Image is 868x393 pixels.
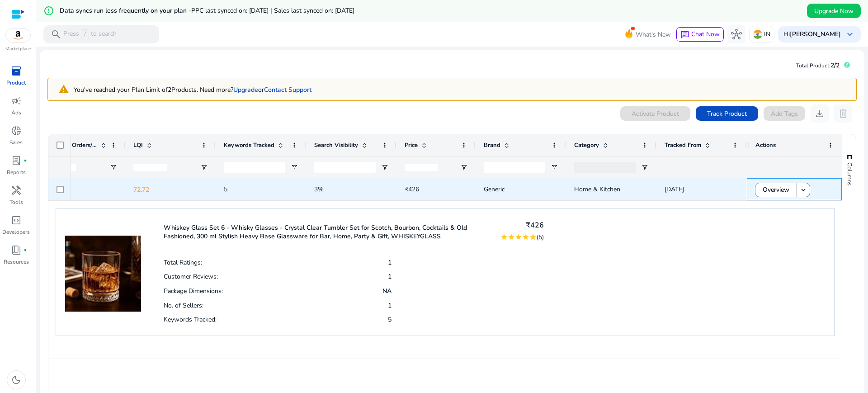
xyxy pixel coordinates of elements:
span: / [81,29,89,39]
mat-icon: warning [52,82,74,97]
button: Track Product [696,106,758,121]
span: handyman [11,185,22,196]
span: Upgrade Now [814,6,854,16]
span: Total Product: [796,62,830,69]
p: 5 [388,315,392,324]
span: hub [731,29,742,40]
span: [DATE] [665,185,684,194]
span: book_4 [11,245,22,256]
p: Customer Reviews: [164,272,218,281]
mat-icon: star [508,233,515,241]
h4: ₹426 [500,221,544,230]
span: dark_mode [11,374,22,385]
button: Upgrade Now [807,4,861,18]
input: Keywords Tracked Filter Input [224,162,285,173]
span: donut_small [11,125,22,136]
span: 2/2 [830,61,840,70]
span: Actions [755,141,776,149]
p: Total Ratings: [164,258,202,267]
p: Product [6,79,26,87]
p: Press to search [63,29,117,39]
p: Developers [2,228,30,236]
p: NA [382,287,392,295]
span: Home & Kitchen [574,185,620,194]
span: Price [405,141,418,149]
span: Chat Now [691,30,720,38]
button: Open Filter Menu [460,164,467,171]
mat-icon: star [529,233,537,241]
h5: Data syncs run less frequently on your plan - [60,7,354,15]
span: campaign [11,95,22,106]
span: 3% [314,185,324,194]
p: Reports [7,168,26,176]
span: LQI [133,141,143,149]
span: PPC last synced on: [DATE] | Sales last synced on: [DATE] [191,6,354,15]
b: 2 [168,85,171,94]
span: search [51,29,61,40]
p: Ads [11,109,21,117]
a: Contact Support [264,85,311,94]
button: Open Filter Menu [200,164,208,171]
p: 72.72 [133,180,208,199]
span: Tracked From [665,141,701,149]
input: Brand Filter Input [484,162,545,173]
span: code_blocks [11,215,22,226]
p: Sales [9,138,23,147]
p: Keywords Tracked: [164,315,217,324]
p: No. of Sellers: [164,301,203,310]
span: fiber_manual_record [24,248,27,252]
span: Columns [845,162,854,185]
p: Resources [4,258,29,266]
button: Open Filter Menu [291,164,298,171]
p: Hi [783,31,841,38]
button: Open Filter Menu [641,164,648,171]
p: Whiskey Glass Set 6 - Whisky Glasses - Crystal Clear Tumbler Set for Scotch, Bourbon, Cocktails &... [164,223,489,241]
img: in.svg [753,30,762,39]
img: 415iqgFuNrL._SS100_.jpg [65,218,141,312]
button: Overview [755,183,797,197]
p: Package Dimensions: [164,287,223,295]
span: inventory_2 [11,66,22,76]
span: What's New [636,27,671,43]
input: Search Visibility Filter Input [314,162,376,173]
span: Generic [484,185,505,194]
button: download [811,104,829,123]
p: 1 [388,301,392,310]
mat-icon: star [522,233,529,241]
button: Open Filter Menu [110,164,117,171]
mat-icon: error_outline [43,5,54,16]
b: [PERSON_NAME] [790,30,841,38]
span: chat [680,30,689,39]
button: Open Filter Menu [551,164,558,171]
img: amazon.svg [6,28,30,42]
span: fiber_manual_record [24,159,27,162]
span: 5 [224,185,227,194]
span: ₹426 [405,185,419,194]
span: Brand [484,141,500,149]
span: download [814,108,825,119]
span: Category [574,141,599,149]
a: Upgrade [233,85,258,94]
span: Overview [763,180,789,199]
p: Marketplace [5,46,31,52]
mat-icon: star [500,233,508,241]
p: IN [764,26,770,42]
span: Track Product [707,109,747,118]
span: or [233,85,264,94]
mat-icon: star [515,233,522,241]
mat-icon: keyboard_arrow_down [799,186,807,194]
span: keyboard_arrow_down [844,29,855,40]
button: Open Filter Menu [381,164,388,171]
span: (5) [537,233,544,241]
p: Tools [9,198,23,206]
span: lab_profile [11,155,22,166]
p: 1 [388,258,392,267]
p: 1 [388,272,392,281]
button: hub [727,25,745,43]
span: Search Visibility [314,141,358,149]
span: Keywords Tracked [224,141,274,149]
button: chatChat Now [676,27,724,42]
p: You've reached your Plan Limit of Products. Need more? [74,85,311,95]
